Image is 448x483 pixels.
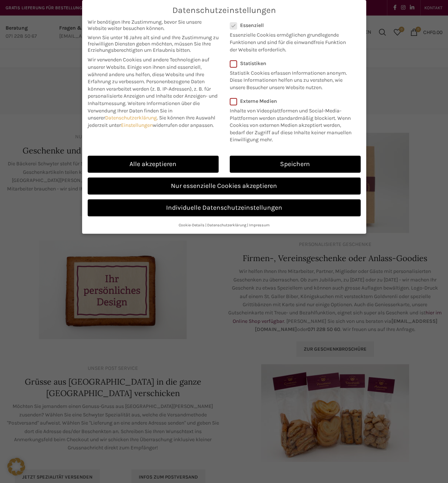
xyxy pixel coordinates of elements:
span: Personenbezogene Daten können verarbeitet werden (z. B. IP-Adressen), z. B. für personalisierte A... [88,78,218,107]
p: Essenzielle Cookies ermöglichen grundlegende Funktionen und sind für die einwandfreie Funktion de... [230,28,351,53]
a: Datenschutzerklärung [105,115,157,121]
label: Statistiken [230,60,351,67]
a: Datenschutzerklärung [207,223,246,227]
a: Alle akzeptieren [88,156,219,173]
a: Einstellungen [121,122,153,128]
a: Impressum [249,223,270,227]
label: Essenziell [230,22,351,28]
span: Wir benötigen Ihre Zustimmung, bevor Sie unsere Website weiter besuchen können. [88,19,219,31]
p: Inhalte von Videoplattformen und Social-Media-Plattformen werden standardmäßig blockiert. Wenn Co... [230,104,356,143]
a: Nur essenzielle Cookies akzeptieren [88,178,361,195]
span: Wenn Sie unter 16 Jahre alt sind und Ihre Zustimmung zu freiwilligen Diensten geben möchten, müss... [88,34,219,53]
label: Externe Medien [230,98,356,104]
span: Wir verwenden Cookies und andere Technologien auf unserer Website. Einige von ihnen sind essenzie... [88,57,209,85]
a: Individuelle Datenschutzeinstellungen [88,199,361,216]
span: Weitere Informationen über die Verwendung Ihrer Daten finden Sie in unserer . [88,100,200,121]
a: Cookie-Details [179,223,205,227]
span: Datenschutzeinstellungen [172,6,276,15]
span: Sie können Ihre Auswahl jederzeit unter widerrufen oder anpassen. [88,115,215,128]
p: Statistik Cookies erfassen Informationen anonym. Diese Informationen helfen uns zu verstehen, wie... [230,67,351,91]
a: Speichern [230,156,361,173]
